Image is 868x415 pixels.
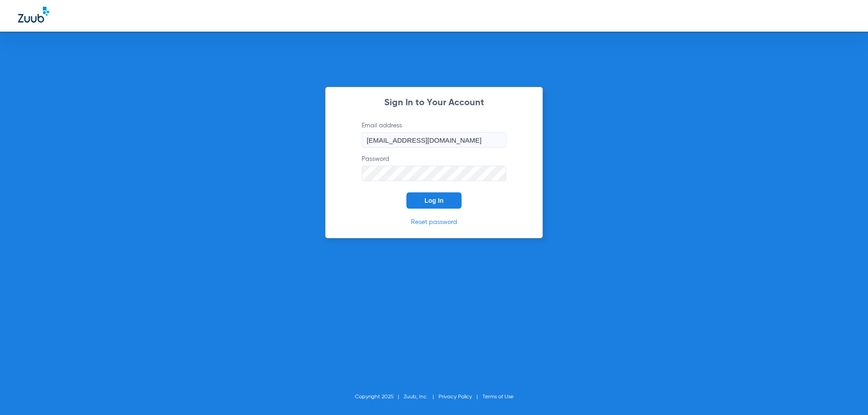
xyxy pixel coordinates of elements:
[406,192,462,209] button: Log In
[362,121,506,148] label: Email address
[362,132,506,148] input: Email address
[404,392,439,401] li: Zuub, Inc.
[355,392,404,401] li: Copyright 2025
[482,394,514,400] a: Terms of Use
[411,219,457,225] a: Reset password
[823,372,868,415] iframe: Chat Widget
[362,154,506,181] label: Password
[362,166,506,181] input: Password
[18,7,49,23] img: Zuub Logo
[439,394,472,400] a: Privacy Policy
[425,197,443,204] span: Log In
[348,98,520,107] h2: Sign In to Your Account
